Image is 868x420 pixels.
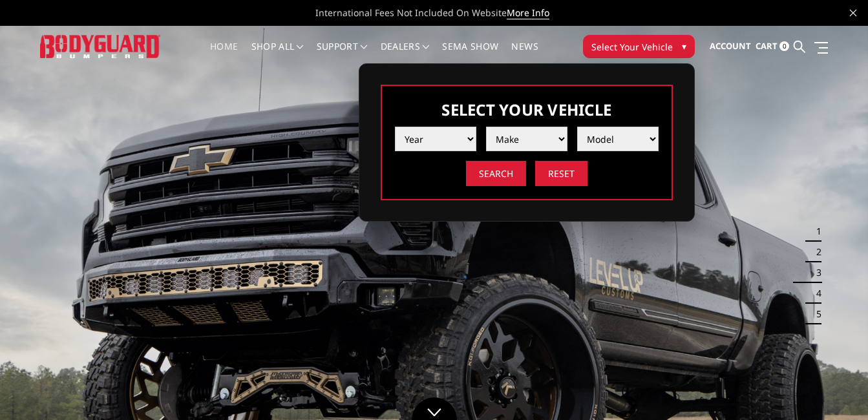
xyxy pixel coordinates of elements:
[809,304,821,324] button: 5 of 5
[756,40,778,52] span: Cart
[395,127,476,151] select: Please select the value from list.
[507,6,549,19] a: More Info
[412,397,457,420] a: Click to Down
[40,35,161,59] img: BODYGUARD BUMPERS
[583,35,695,58] button: Select Your Vehicle
[710,29,751,64] a: Account
[442,42,498,67] a: SEMA Show
[466,161,526,186] input: Search
[803,358,868,420] iframe: Chat Widget
[591,40,673,54] span: Select Your Vehicle
[395,99,659,120] h3: Select Your Vehicle
[317,42,368,67] a: Support
[210,42,238,67] a: Home
[809,262,821,283] button: 3 of 5
[809,242,821,262] button: 2 of 5
[251,42,304,67] a: shop all
[535,161,587,186] input: Reset
[381,42,430,67] a: Dealers
[779,41,789,51] span: 0
[486,127,567,151] select: Please select the value from list.
[682,39,686,53] span: ▾
[710,40,751,52] span: Account
[809,283,821,304] button: 4 of 5
[809,221,821,242] button: 1 of 5
[756,29,789,64] a: Cart 0
[511,42,538,67] a: News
